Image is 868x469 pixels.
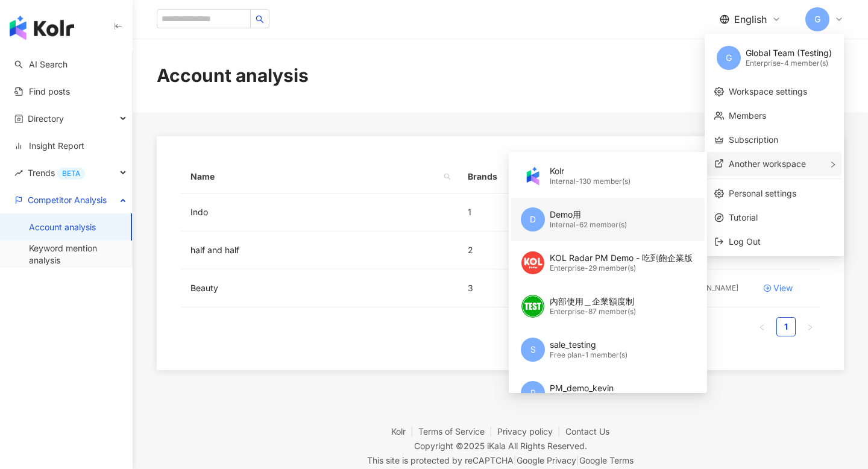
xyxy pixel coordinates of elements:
span: Name [190,170,439,183]
div: PM_demo_kevin [550,382,631,394]
span: D [530,213,536,226]
a: half and half [190,244,239,257]
td: 3 [458,269,530,307]
a: Indo [190,206,208,219]
a: Google Privacy [517,455,576,465]
a: Personal settings [729,188,796,198]
span: G [814,13,820,26]
a: Workspace settings [729,86,807,96]
span: Trends [28,159,85,186]
button: right [800,317,820,336]
span: | [576,455,579,465]
a: Privacy policy [497,426,565,436]
span: right [829,161,837,168]
td: 2 [458,231,530,269]
div: Free plan - 1 member(s) [550,350,627,360]
li: Next Page [800,317,820,336]
div: BETA [57,168,85,180]
div: 內部使用＿企業額度制 [550,295,636,307]
span: rise [14,169,23,177]
li: Previous Page [752,317,772,336]
span: Competitor Analysis [28,186,107,213]
img: Kolr%20app%20icon%20%281%29.png [521,165,544,187]
span: P [530,386,536,400]
div: Kolr [550,165,631,177]
a: iKala [487,441,506,451]
span: search [441,168,453,186]
div: KOL Radar PM Demo - 吃到飽企業版 [550,252,693,264]
span: Log Out [729,236,761,247]
a: Beauty [190,282,218,295]
div: Enterprise - 29 member(s) [550,263,693,274]
a: 1 [777,318,795,336]
span: English [734,13,767,26]
a: Keyword mention analysis [29,242,122,266]
a: Insight Report [14,140,84,152]
a: View [763,282,810,295]
img: unnamed.png [521,295,544,318]
div: Account analysis [157,63,309,88]
a: Find posts [14,86,70,98]
a: Account analysis [29,221,96,233]
a: searchAI Search [14,58,68,71]
a: Subscription [729,134,778,145]
span: search [256,15,264,24]
span: G [726,51,732,65]
span: Brands [468,170,511,183]
img: KOLRadar_logo.jpeg [521,251,544,274]
div: Demo用 [550,209,627,221]
span: Another workspace [729,159,806,169]
div: Global Team (Testing) [746,47,832,59]
button: left [752,317,772,336]
div: Internal - 62 member(s) [550,220,627,230]
span: left [758,324,766,331]
a: Terms of Service [418,426,497,436]
div: Internal - 130 member(s) [550,177,631,187]
a: Kolr [391,426,418,436]
th: Brands [458,160,530,194]
a: Contact Us [565,426,609,436]
td: 1 [458,194,530,231]
div: [PERSON_NAME] [680,283,738,294]
span: This site is protected by reCAPTCHA [367,453,634,468]
img: logo [10,16,74,40]
span: right [807,324,814,331]
li: 1 [776,317,796,336]
div: View [773,282,793,295]
span: Directory [28,105,64,132]
span: | [514,455,517,465]
div: Enterprise - 87 member(s) [550,307,636,317]
a: Members [729,110,766,121]
span: Tutorial [729,211,834,224]
div: Enterprise - 4 member(s) [746,58,832,69]
a: Google Terms [579,455,634,465]
div: Copyright © 2025 All Rights Reserved. [414,441,587,451]
div: sale_testing [550,339,627,351]
span: S [530,343,536,356]
span: search [444,173,451,180]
